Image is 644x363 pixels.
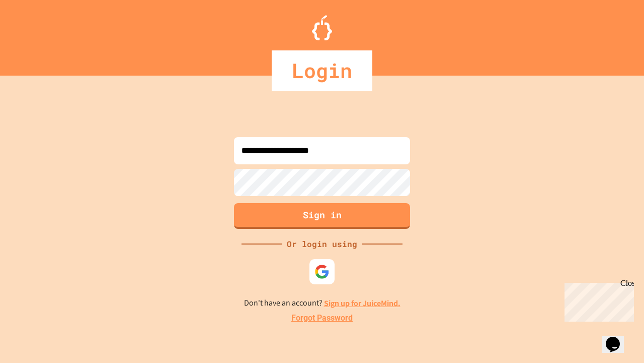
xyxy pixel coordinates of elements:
iframe: chat widget [602,323,634,353]
div: Or login using [282,238,362,250]
img: Logo.svg [312,15,332,40]
a: Forgot Password [291,312,353,324]
button: Sign in [234,203,410,229]
iframe: chat widget [560,279,634,322]
a: Sign up for JuiceMind. [324,298,400,309]
div: Chat with us now!Close [4,4,69,64]
p: Don't have an account? [244,297,400,310]
img: google-icon.svg [314,264,330,279]
div: Login [272,50,372,91]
